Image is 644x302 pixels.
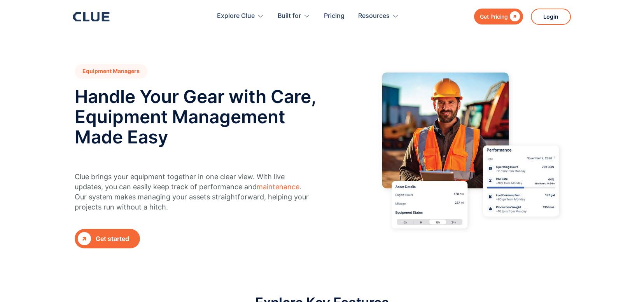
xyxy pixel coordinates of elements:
p: Clue brings your equipment together in one clear view. With live updates, you can easily keep tra... [75,172,310,212]
a: maintenance [257,183,299,191]
div: Get started [96,234,137,244]
div:  [508,12,520,21]
div: Resources [358,4,390,28]
div: Get Pricing [480,12,508,21]
h2: Handle Your Gear with Care, Equipment Management Made Easy [75,86,325,147]
a: Pricing [324,4,345,28]
h1: Equipment Managers [75,64,147,79]
div: Built for [278,4,301,28]
a: Login [531,9,571,25]
a: Get Pricing [474,9,523,24]
a: Get started [75,229,140,248]
div: Explore Clue [217,4,255,28]
div:  [78,232,91,245]
img: hero image for construction equipment manager [371,64,569,240]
